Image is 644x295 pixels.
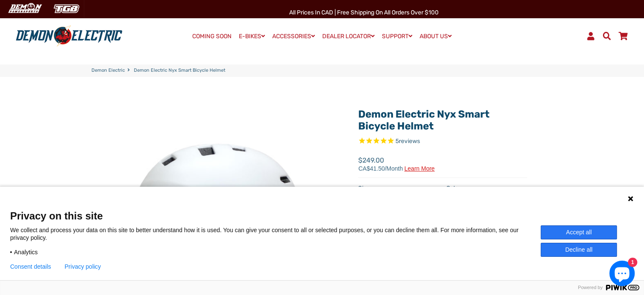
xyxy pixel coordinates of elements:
[607,261,637,288] inbox-online-store-chat: Shopify online store chat
[91,67,125,74] a: Demon Electric
[10,226,541,242] p: We collect and process your data on this site to better understand how it is used. You can give y...
[236,30,268,42] a: E-BIKES
[417,30,455,42] a: ABOUT US
[379,30,415,42] a: SUPPORT
[395,138,420,145] span: 5 reviews
[10,210,634,222] span: Privacy on this site
[134,67,225,74] span: Demon Electric Nyx Smart Bicycle Helmet
[14,248,38,256] span: Analytics
[541,243,617,257] button: Decline all
[269,30,318,42] a: ACCESSORIES
[575,285,606,290] span: Powered by
[358,137,527,146] span: Rated 5.0 out of 5 stars
[358,184,439,193] label: Size
[13,25,125,47] img: Demon Electric logo
[446,184,528,193] label: Color
[10,263,51,270] button: Consent details
[189,31,235,42] a: COMING SOON
[65,263,101,270] a: Privacy policy
[358,155,434,171] span: $249.00
[289,9,439,16] span: All Prices in CAD | Free shipping on all orders over $100
[541,225,617,239] button: Accept all
[319,30,378,42] a: DEALER LOCATOR
[4,2,45,16] img: Demon Electric
[399,138,420,145] span: reviews
[49,2,84,16] img: TGB Canada
[358,108,489,132] a: Demon Electric Nyx Smart Bicycle Helmet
